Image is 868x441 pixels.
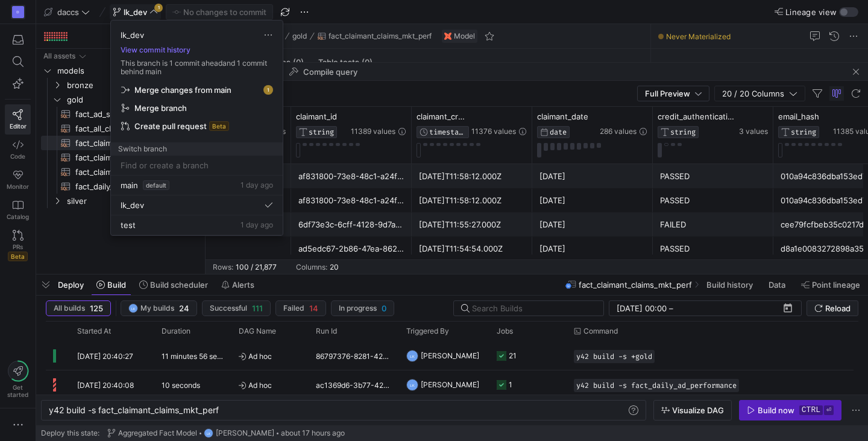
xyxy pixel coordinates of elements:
[111,46,200,54] button: View commit history
[143,180,169,190] span: default
[134,85,231,95] span: Merge changes from main
[111,59,283,76] p: This branch is 1 commit ahead and 1 commit behind main
[121,220,136,230] span: test
[116,99,278,117] button: Merge branch
[121,180,138,190] span: main
[134,121,207,131] span: Create pull request
[134,103,187,113] span: Merge branch
[116,117,278,135] button: Create pull requestBeta
[121,200,144,210] span: lk_dev
[116,81,278,99] button: Merge changes from main
[241,180,273,189] span: 1 day ago
[121,160,273,170] input: Find or create a branch
[241,220,273,229] span: 1 day ago
[209,121,229,131] span: Beta
[121,30,144,40] span: lk_dev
